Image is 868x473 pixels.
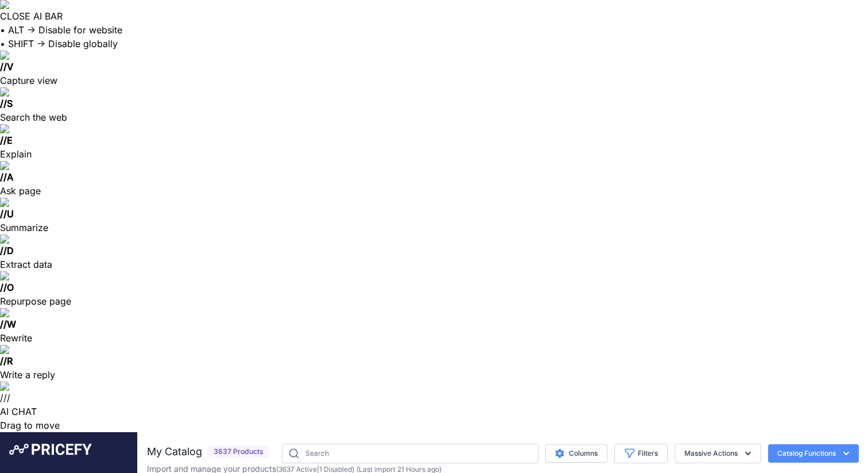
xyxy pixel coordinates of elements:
[147,444,202,460] h2: My Catalog
[614,444,668,463] button: Filters
[9,444,92,455] img: Pricefy Logo
[768,444,859,463] button: Catalog Functions
[675,444,761,463] button: Massive Actions
[545,444,607,463] button: Columns
[282,444,538,463] input: Search
[207,445,270,459] span: 3637 Products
